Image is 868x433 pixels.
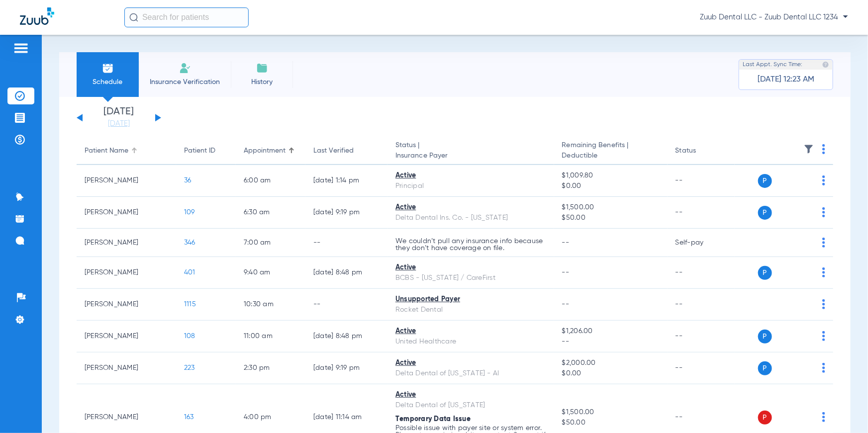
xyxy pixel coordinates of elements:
[822,61,829,68] img: last sync help info
[395,238,546,252] p: We couldn’t pull any insurance info because they don’t have coverage on file.
[818,385,868,433] iframe: Chat Widget
[822,207,825,217] img: group-dot-blue.svg
[77,352,176,384] td: [PERSON_NAME]
[184,146,228,156] div: Patient ID
[89,119,149,129] a: [DATE]
[236,229,305,257] td: 7:00 AM
[85,146,168,156] div: Patient Name
[89,107,149,129] li: [DATE]
[305,165,387,197] td: [DATE] 1:14 PM
[822,299,825,309] img: group-dot-blue.svg
[668,165,735,197] td: --
[77,165,176,197] td: [PERSON_NAME]
[758,206,772,220] span: P
[668,137,735,165] th: Status
[236,352,305,384] td: 2:30 PM
[562,326,660,337] span: $1,206.00
[85,146,128,156] div: Patient Name
[395,213,546,223] div: Delta Dental Ins. Co. - [US_STATE]
[244,146,286,156] div: Appointment
[562,301,570,308] span: --
[395,358,546,368] div: Active
[256,62,268,74] img: History
[77,197,176,229] td: [PERSON_NAME]
[236,165,305,197] td: 6:00 AM
[562,269,570,276] span: --
[758,411,772,425] span: P
[668,352,735,384] td: --
[554,137,668,165] th: Remaining Benefits |
[822,267,825,277] img: group-dot-blue.svg
[822,144,825,154] img: group-dot-blue.svg
[804,144,814,154] img: filter.svg
[77,257,176,289] td: [PERSON_NAME]
[668,321,735,352] td: --
[668,289,735,321] td: --
[236,197,305,229] td: 6:30 AM
[305,257,387,289] td: [DATE] 8:48 PM
[184,414,194,421] span: 163
[395,273,546,283] div: BCBS - [US_STATE] / CareFirst
[124,7,249,27] input: Search for patients
[395,368,546,379] div: Delta Dental of [US_STATE] - AI
[102,62,114,74] img: Schedule
[562,358,660,368] span: $2,000.00
[668,197,735,229] td: --
[387,137,554,165] th: Status |
[395,181,546,191] div: Principal
[395,326,546,337] div: Active
[743,60,802,70] span: Last Appt. Sync Time:
[236,257,305,289] td: 9:40 AM
[77,229,176,257] td: [PERSON_NAME]
[184,209,195,216] span: 109
[562,151,660,161] span: Deductible
[562,239,570,246] span: --
[395,151,546,161] span: Insurance Payer
[758,75,814,85] span: [DATE] 12:23 AM
[236,321,305,352] td: 11:00 AM
[20,7,54,25] img: Zuub Logo
[305,197,387,229] td: [DATE] 9:19 PM
[395,262,546,273] div: Active
[244,146,297,156] div: Appointment
[84,77,131,87] span: Schedule
[395,202,546,213] div: Active
[146,77,223,87] span: Insurance Verification
[236,289,305,321] td: 10:30 AM
[184,177,192,184] span: 36
[562,181,660,191] span: $0.00
[562,213,660,223] span: $50.00
[395,416,471,423] span: Temporary Data Issue
[668,229,735,257] td: Self-pay
[313,146,380,156] div: Last Verified
[305,352,387,384] td: [DATE] 9:19 PM
[238,77,286,87] span: History
[184,333,195,340] span: 108
[184,146,215,156] div: Patient ID
[395,400,546,411] div: Delta Dental of [US_STATE]
[184,269,195,276] span: 401
[179,62,191,74] img: Manual Insurance Verification
[305,289,387,321] td: --
[395,390,546,400] div: Active
[562,337,660,347] span: --
[184,301,196,308] span: 1115
[77,321,176,352] td: [PERSON_NAME]
[700,12,848,22] span: Zuub Dental LLC - Zuub Dental LLC 1234
[184,364,195,371] span: 223
[562,407,660,418] span: $1,500.00
[395,337,546,347] div: United Healthcare
[668,257,735,289] td: --
[395,294,546,305] div: Unsupported Payer
[758,266,772,280] span: P
[822,363,825,373] img: group-dot-blue.svg
[758,330,772,344] span: P
[758,174,772,188] span: P
[129,13,138,22] img: Search Icon
[395,305,546,315] div: Rocket Dental
[822,331,825,341] img: group-dot-blue.svg
[822,175,825,185] img: group-dot-blue.svg
[562,171,660,181] span: $1,009.80
[822,238,825,248] img: group-dot-blue.svg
